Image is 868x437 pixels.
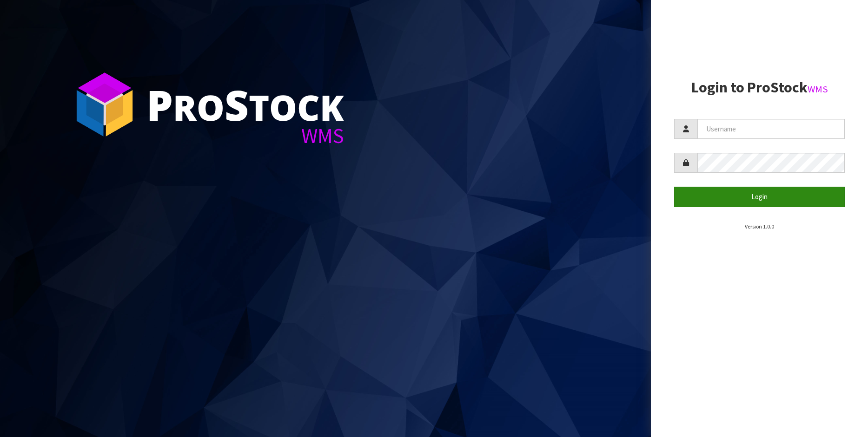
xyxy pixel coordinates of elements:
[146,84,344,125] div: ro tock
[70,70,139,139] img: ProStock Cube
[745,223,774,230] small: Version 1.0.0
[146,76,173,133] span: P
[674,79,845,96] h2: Login to ProStock
[697,119,845,139] input: Username
[146,125,344,146] div: WMS
[225,76,249,133] span: S
[674,187,845,207] button: Login
[808,83,828,95] small: WMS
